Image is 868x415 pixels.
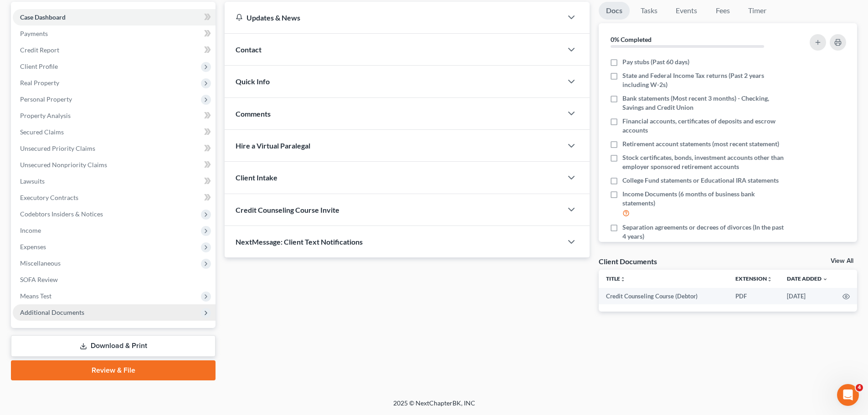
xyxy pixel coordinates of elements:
[236,77,270,86] span: Quick Info
[633,2,665,20] a: Tasks
[20,95,72,103] span: Personal Property
[620,277,626,282] i: unfold_more
[11,335,216,357] a: Download & Print
[13,26,216,42] a: Payments
[20,161,107,169] span: Unsecured Nonpriority Claims
[780,288,835,304] td: [DATE]
[13,140,216,157] a: Unsecured Priority Claims
[13,173,216,190] a: Lawsuits
[13,42,216,58] a: Credit Report
[787,275,828,282] a: Date Added expand_more
[13,124,216,140] a: Secured Claims
[20,210,103,218] span: Codebtors Insiders & Notices
[20,226,41,234] span: Income
[20,243,46,251] span: Expenses
[13,108,216,124] a: Property Analysis
[837,384,859,406] iframe: Intercom live chat
[728,288,780,304] td: PDF
[622,190,785,208] span: Income Documents (6 months of business bank statements)
[236,173,277,182] span: Client Intake
[668,2,704,20] a: Events
[236,141,310,150] span: Hire a Virtual Paralegal
[11,360,216,380] a: Review & File
[236,205,339,214] span: Credit Counseling Course Invite
[622,57,689,67] span: Pay stubs (Past 60 days)
[622,71,785,89] span: State and Federal Income Tax returns (Past 2 years including W-2s)
[599,288,728,304] td: Credit Counseling Course (Debtor)
[20,112,71,119] span: Property Analysis
[20,30,48,37] span: Payments
[606,275,626,282] a: Titleunfold_more
[20,276,58,283] span: SOFA Review
[20,13,66,21] span: Case Dashboard
[20,259,61,267] span: Miscellaneous
[622,117,785,135] span: Financial accounts, certificates of deposits and escrow accounts
[13,9,216,26] a: Case Dashboard
[13,190,216,206] a: Executory Contracts
[13,272,216,288] a: SOFA Review
[741,2,774,20] a: Timer
[708,2,737,20] a: Fees
[822,277,828,282] i: expand_more
[236,45,262,54] span: Contact
[622,139,779,149] span: Retirement account statements (most recent statement)
[622,176,779,185] span: College Fund statements or Educational IRA statements
[20,292,51,300] span: Means Test
[236,237,363,246] span: NextMessage: Client Text Notifications
[622,94,785,112] span: Bank statements (Most recent 3 months) - Checking, Savings and Credit Union
[767,277,772,282] i: unfold_more
[20,62,58,70] span: Client Profile
[20,144,95,152] span: Unsecured Priority Claims
[735,275,772,282] a: Extensionunfold_more
[20,308,84,316] span: Additional Documents
[20,79,59,87] span: Real Property
[175,399,694,415] div: 2025 © NextChapterBK, INC
[236,109,271,118] span: Comments
[20,128,64,136] span: Secured Claims
[236,13,551,22] div: Updates & News
[831,258,853,264] a: View All
[622,153,785,171] span: Stock certificates, bonds, investment accounts other than employer sponsored retirement accounts
[599,256,657,266] div: Client Documents
[599,2,630,20] a: Docs
[20,46,59,54] span: Credit Report
[13,157,216,173] a: Unsecured Nonpriority Claims
[611,36,652,43] strong: 0% Completed
[622,223,785,241] span: Separation agreements or decrees of divorces (In the past 4 years)
[856,384,863,391] span: 4
[20,194,78,201] span: Executory Contracts
[20,177,45,185] span: Lawsuits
